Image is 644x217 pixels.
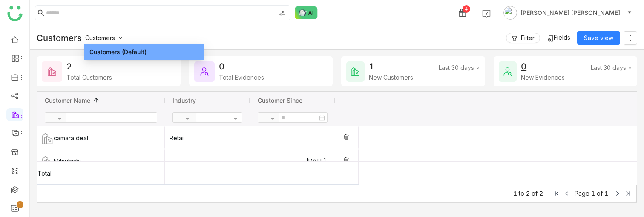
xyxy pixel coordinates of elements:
span: 1 [591,190,595,197]
div: 0 [219,61,224,72]
div: New Evidences [521,74,565,81]
img: camara deal [41,133,54,144]
span: Fields [554,34,570,41]
span: Customer Since [258,97,302,104]
div: New Customers [369,74,413,81]
img: Mitsubishi [41,156,54,167]
span: Last 30 days [439,64,474,71]
button: Save view [577,31,620,45]
span: Customer Name [45,97,90,104]
p: 1 [18,200,22,209]
div: Mitsubishi [37,150,164,172]
div: 1 [369,61,374,72]
span: 1 [513,190,517,197]
button: [PERSON_NAME] [PERSON_NAME] [502,6,634,20]
gtmb-cell-renderer: [DATE] [258,150,326,172]
nz-badge-sup: 1 [17,201,23,208]
img: new-customers.svg [350,67,360,77]
div: 0 [521,61,526,72]
h2: Customers [37,32,82,44]
img: avatar [503,6,517,20]
img: help.svg [482,9,491,18]
img: fields.svg [547,35,554,42]
span: 2 [526,190,530,197]
button: Filter [506,33,540,43]
span: Industry [172,97,196,104]
span: Customers [85,34,115,41]
span: (Default) [122,48,147,55]
div: Total Evidences [219,74,264,81]
span: [PERSON_NAME] [PERSON_NAME] [520,8,620,17]
span: Filter [521,33,535,43]
div: Retail [170,127,185,149]
div: Total [37,162,164,185]
div: camara deal [37,127,164,149]
span: Save view [584,33,613,43]
img: search-type.svg [279,10,285,17]
img: total-customers.svg [47,67,57,77]
img: logo [7,6,23,21]
span: to [519,190,524,197]
span: 2 [539,190,543,197]
span: Last 30 days [591,64,626,71]
div: 2 [66,61,72,72]
img: ask-buddy-normal.svg [295,6,318,19]
span: Customers [89,47,148,57]
span: of [532,190,538,197]
span: 1 [604,190,608,197]
span: of [597,190,603,197]
img: new-evidences.svg [503,67,513,77]
div: Total Customers [66,74,112,81]
img: total-evidences.svg [199,67,210,77]
div: 4 [463,5,470,13]
span: Page [575,190,589,197]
